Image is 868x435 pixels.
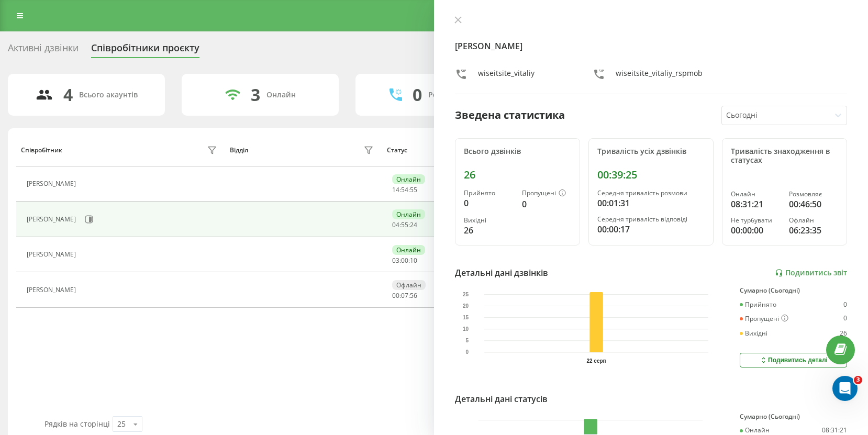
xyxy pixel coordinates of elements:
[392,245,425,255] div: Онлайн
[597,189,705,197] div: Середня тривалість розмови
[21,147,62,154] div: Співробітник
[789,198,839,210] div: 00:46:50
[731,147,838,165] div: Тривалість знаходження в статусах
[392,256,399,265] span: 03
[522,189,572,198] div: Пропущені
[387,147,407,154] div: Статус
[251,85,260,105] div: 3
[8,42,79,59] div: Активні дзвінки
[822,427,847,434] div: 08:31:21
[428,91,479,99] div: Розмовляють
[587,358,606,364] text: 22 серп
[401,256,408,265] span: 00
[455,40,847,52] h4: [PERSON_NAME]
[27,286,79,294] div: [PERSON_NAME]
[775,269,847,277] a: Подивитись звіт
[463,326,469,332] text: 10
[854,376,862,384] span: 3
[740,330,767,337] div: Вихідні
[44,419,110,429] span: Рядків на сторінці
[392,280,426,290] div: Офлайн
[466,350,469,355] text: 0
[597,169,705,181] div: 00:39:25
[740,353,847,367] button: Подивитись деталі
[463,292,469,297] text: 25
[740,413,847,420] div: Сумарно (Сьогодні)
[463,315,469,320] text: 15
[392,174,425,184] div: Онлайн
[392,220,399,229] span: 04
[27,251,79,258] div: [PERSON_NAME]
[410,220,417,229] span: 24
[392,221,417,229] div: : :
[455,266,548,279] div: Детальні дані дзвінків
[597,223,705,236] div: 00:00:17
[466,338,469,343] text: 5
[840,330,847,337] div: 26
[597,216,705,223] div: Середня тривалість відповіді
[464,147,571,156] div: Всього дзвінків
[789,191,839,198] div: Розмовляє
[464,217,514,224] div: Вихідні
[740,315,788,323] div: Пропущені
[464,169,571,181] div: 26
[731,191,781,198] div: Онлайн
[740,427,770,434] div: Онлайн
[266,91,296,99] div: Онлайн
[731,198,781,210] div: 08:31:21
[464,197,514,209] div: 0
[27,180,79,187] div: [PERSON_NAME]
[789,217,839,224] div: Офлайн
[392,292,417,299] div: : :
[731,217,781,224] div: Не турбувати
[789,224,839,237] div: 06:23:35
[392,209,425,219] div: Онлайн
[401,291,408,300] span: 07
[392,257,417,264] div: : :
[463,303,469,309] text: 20
[740,287,847,294] div: Сумарно (Сьогодні)
[413,85,422,105] div: 0
[478,68,535,83] div: wiseitsite_vitaliy
[79,91,138,99] div: Всього акаунтів
[455,107,565,123] div: Зведена статистика
[464,224,514,237] div: 26
[616,68,703,83] div: wiseitsite_vitaliy_rspmob
[27,216,79,223] div: [PERSON_NAME]
[597,147,705,156] div: Тривалість усіх дзвінків
[832,376,858,401] iframe: Intercom live chat
[63,85,73,105] div: 4
[464,189,514,197] div: Прийнято
[759,356,828,364] div: Подивитись деталі
[230,147,248,154] div: Відділ
[410,256,417,265] span: 10
[392,291,399,300] span: 00
[392,186,417,194] div: : :
[401,220,408,229] span: 55
[597,197,705,209] div: 00:01:31
[91,42,199,59] div: Співробітники проєкту
[117,419,126,429] div: 25
[455,393,548,405] div: Детальні дані статусів
[392,185,399,194] span: 14
[843,301,847,308] div: 0
[522,198,572,210] div: 0
[843,315,847,323] div: 0
[731,224,781,237] div: 00:00:00
[740,301,776,308] div: Прийнято
[401,185,408,194] span: 54
[410,291,417,300] span: 56
[410,185,417,194] span: 55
